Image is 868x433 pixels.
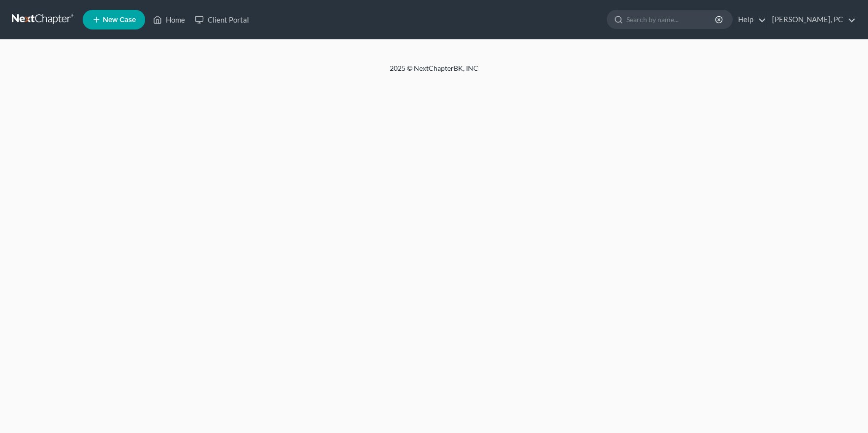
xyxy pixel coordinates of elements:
input: Search by name... [626,10,716,29]
a: Home [148,11,190,29]
a: Help [733,11,766,29]
div: 2025 © NextChapterBK, INC [154,63,714,81]
a: Client Portal [190,11,254,29]
span: New Case [103,16,136,24]
a: [PERSON_NAME], PC [767,11,856,29]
